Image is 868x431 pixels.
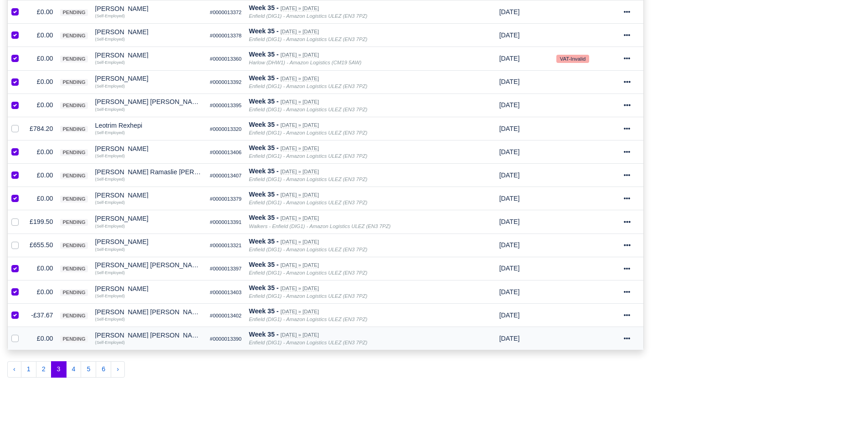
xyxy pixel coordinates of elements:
[499,241,520,249] span: 1 week from now
[249,107,367,112] i: Enfield (DIG1) - Amazon Logistics ULEZ (EN3 7PZ)
[210,150,242,155] small: #0000013406
[95,177,125,182] small: (Self-Employed)
[60,102,87,109] span: pending
[60,172,87,179] span: pending
[95,200,125,205] small: (Self-Employed)
[249,191,278,198] strong: Week 35 -
[281,122,319,128] small: [DATE] » [DATE]
[281,145,319,151] small: [DATE] » [DATE]
[210,196,242,202] small: #0000013379
[95,5,203,12] div: [PERSON_NAME]
[95,239,203,245] div: [PERSON_NAME]
[26,0,56,24] td: £0.00
[95,309,203,315] div: [PERSON_NAME] [PERSON_NAME]
[249,223,390,229] i: Walkers - Enfield (DIG1) - Amazon Logistics ULEZ (EN3 7PZ)
[249,130,367,135] i: Enfield (DIG1) - Amazon Logistics ULEZ (EN3 7PZ)
[210,10,242,15] small: #0000013372
[60,79,87,86] span: pending
[210,243,242,248] small: #0000013321
[95,122,203,129] div: Leotrim Rexhepi
[26,280,56,303] td: £0.00
[60,312,87,319] span: pending
[95,145,203,152] div: [PERSON_NAME]
[210,103,242,108] small: #0000013395
[60,149,87,156] span: pending
[26,117,56,140] td: £784.20
[499,101,520,109] span: 1 week from now
[95,192,203,198] div: [PERSON_NAME]
[281,99,319,105] small: [DATE] » [DATE]
[95,332,203,338] div: [PERSON_NAME] [PERSON_NAME]
[26,257,56,280] td: £0.00
[60,336,87,343] span: pending
[26,164,56,187] td: £0.00
[499,8,520,16] span: 1 week from now
[249,284,278,291] strong: Week 35 -
[281,215,319,221] small: [DATE] » [DATE]
[81,361,96,378] button: 5
[26,327,56,350] td: £0.00
[281,286,319,291] small: [DATE] » [DATE]
[499,148,520,156] span: 1 week from now
[95,107,125,112] small: (Self-Employed)
[704,325,868,431] iframe: Chat Widget
[60,242,87,249] span: pending
[499,218,520,225] span: 1 week from now
[26,47,56,70] td: £0.00
[249,261,278,268] strong: Week 35 -
[95,215,203,222] div: [PERSON_NAME]
[60,9,87,16] span: pending
[95,37,125,42] small: (Self-Employed)
[249,98,278,105] strong: Week 35 -
[499,125,520,132] span: 1 week from now
[499,335,520,342] span: 1 week from now
[95,262,203,268] div: [PERSON_NAME] [PERSON_NAME]
[26,210,56,234] td: £199.50
[26,234,56,257] td: £655.50
[499,78,520,85] span: 1 week from now
[281,52,319,58] small: [DATE] » [DATE]
[95,84,125,88] small: (Self-Employed)
[499,195,520,202] span: 1 week from now
[249,144,278,151] strong: Week 35 -
[95,29,203,35] div: [PERSON_NAME]
[210,290,242,295] small: #0000013403
[95,286,203,292] div: [PERSON_NAME]
[249,51,278,58] strong: Week 35 -
[249,74,278,82] strong: Week 35 -
[95,169,203,175] div: [PERSON_NAME] Ramaslie [PERSON_NAME]
[95,99,203,105] div: [PERSON_NAME] [PERSON_NAME] [GEOGRAPHIC_DATA]
[26,70,56,93] td: £0.00
[499,265,520,272] span: 1 week from now
[60,56,87,62] span: pending
[249,270,367,275] i: Enfield (DIG1) - Amazon Logistics ULEZ (EN3 7PZ)
[95,270,125,275] small: (Self-Employed)
[111,361,125,378] button: Next »
[281,5,319,11] small: [DATE] » [DATE]
[210,173,242,178] small: #0000013407
[249,331,278,338] strong: Week 35 -
[95,247,125,252] small: (Self-Employed)
[95,52,203,58] div: [PERSON_NAME]
[249,121,278,128] strong: Week 35 -
[249,214,278,221] strong: Week 35 -
[26,187,56,210] td: £0.00
[36,361,51,378] button: 2
[249,247,367,252] i: Enfield (DIG1) - Amazon Logistics ULEZ (EN3 7PZ)
[249,167,278,175] strong: Week 35 -
[499,55,520,62] span: 1 week from now
[249,60,361,65] i: Harlow (DHW1) - Amazon Logistics (CM19 5AW)
[281,309,319,315] small: [DATE] » [DATE]
[249,200,367,205] i: Enfield (DIG1) - Amazon Logistics ULEZ (EN3 7PZ)
[249,293,367,299] i: Enfield (DIG1) - Amazon Logistics ULEZ (EN3 7PZ)
[499,312,520,319] span: 1 week from now
[281,76,319,82] small: [DATE] » [DATE]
